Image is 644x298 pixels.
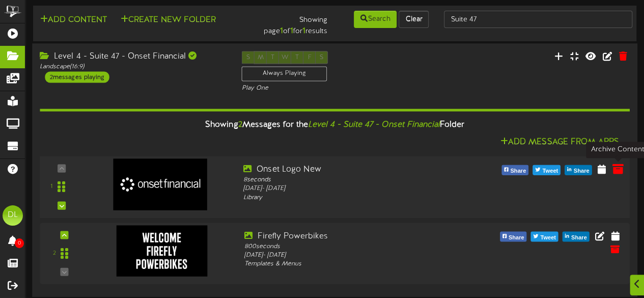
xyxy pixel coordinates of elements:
[530,231,558,241] button: Tweet
[241,84,428,92] div: Play One
[40,51,226,63] div: Level 4 - Suite 47 - Onset Financial
[45,71,109,83] div: 2 messages playing
[290,26,293,36] strong: 1
[444,11,632,28] input: -- Search Folders by Name --
[3,205,23,226] div: DL
[501,165,528,175] button: Share
[565,165,592,175] button: Share
[243,175,476,184] div: 8 seconds
[32,114,637,136] div: Showing Messages for the Folder
[302,26,305,36] strong: 1
[15,238,24,248] span: 0
[497,136,622,149] button: Add Message From Apps
[243,164,476,175] div: Onset Logo New
[500,231,527,241] button: Share
[241,66,327,81] div: Always Playing
[571,166,591,177] span: Share
[399,11,429,28] button: Clear
[40,63,226,71] div: Landscape ( 16:9 )
[118,14,219,26] button: Create New Folder
[233,10,335,37] div: Showing page of for results
[569,232,589,243] span: Share
[354,11,397,28] button: Search
[279,26,283,36] strong: 1
[238,120,242,129] span: 2
[114,158,207,210] img: f3ff2958-8673-474c-a568-6e0a3dc8cc16.png
[508,166,528,177] span: Share
[244,251,474,259] div: [DATE] - [DATE]
[117,225,207,276] img: 1e714040-d1c6-4652-9e4a-a06669bc06c3.png
[37,14,110,26] button: Add Content
[244,259,474,268] div: Templates & Menus
[243,193,476,202] div: Library
[243,184,476,193] div: [DATE] - [DATE]
[507,232,526,243] span: Share
[533,165,561,175] button: Tweet
[540,166,560,177] span: Tweet
[244,242,474,251] div: 800 seconds
[538,232,557,243] span: Tweet
[563,231,590,241] button: Share
[308,120,440,129] i: Level 4 - Suite 47 - Onset Financial
[244,230,474,242] div: Firefly Powerbikes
